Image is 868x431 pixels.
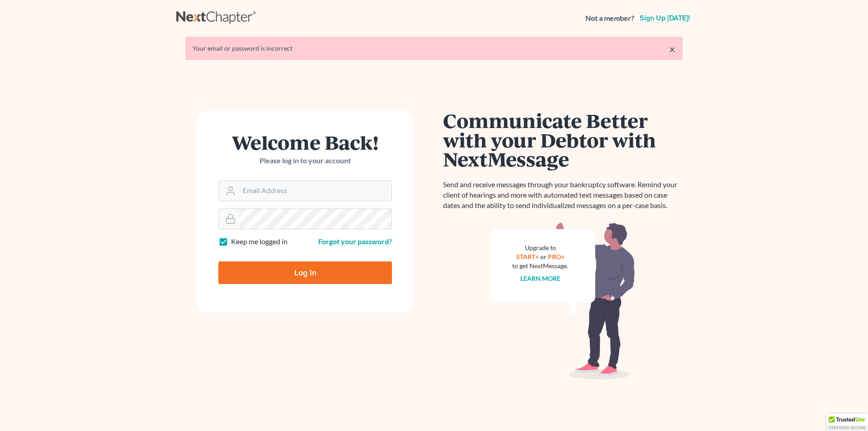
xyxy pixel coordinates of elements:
div: Your email or password is incorrect [193,44,675,53]
a: START+ [516,253,539,260]
strong: Not a member? [585,13,634,24]
div: to get NextMessage. [512,261,568,270]
h1: Welcome Back! [218,133,392,152]
a: Learn more [520,275,561,282]
img: nextmessage_bg-59042aed3d76b12b5cd301f8e5b87938c9018125f34e5fa2b7a6b67550977c72.svg [491,222,635,380]
span: or [540,253,547,260]
h1: Communicate Better with your Debtor with NextMessage [443,111,683,169]
a: PRO+ [548,253,565,260]
div: Upgrade to [512,243,568,252]
a: Forgot your password? [318,237,392,246]
a: Sign up [DATE]! [638,14,692,22]
label: Keep me logged in [231,237,288,247]
input: Email Address [239,181,392,201]
a: × [669,44,675,55]
input: Log In [218,261,392,284]
p: Send and receive messages through your bankruptcy software. Remind your client of hearings and mo... [443,180,683,211]
div: TrustedSite Certified [826,414,868,431]
p: Please log in to your account [218,156,392,166]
